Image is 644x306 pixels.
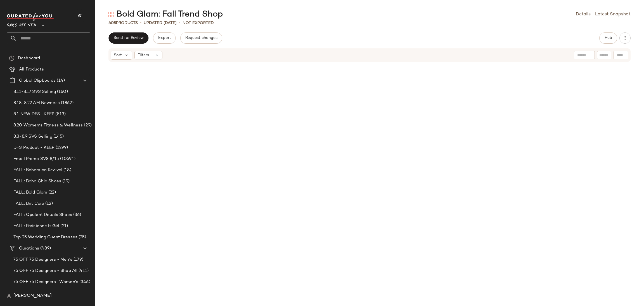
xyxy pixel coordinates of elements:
span: (160) [56,89,68,95]
span: (18) [62,167,71,173]
span: (10591) [59,156,75,162]
span: FALL: Bold Glam [13,189,47,196]
span: (21) [59,223,68,229]
span: Request changes [185,36,217,40]
span: (1299) [55,145,68,151]
span: Dashboard [18,55,40,62]
span: 8.20 Women's Fitness & Wellness [13,122,83,129]
span: Email Promo SVS 8/15 [13,156,59,162]
div: Products [108,20,138,26]
a: Latest Snapshot [595,11,631,18]
span: (25) [77,234,86,241]
span: DFS Product - KEEP [13,145,55,151]
button: Send for Review [108,32,148,44]
span: (14) [56,77,65,84]
img: svg%3e [7,294,11,298]
span: (29) [83,122,92,129]
p: updated [DATE] [144,20,177,26]
button: Request changes [180,32,222,44]
span: (513) [54,111,66,117]
span: 75 OFF 75 Designers- Women's [13,279,78,285]
span: (489) [39,245,51,252]
button: Export [153,32,176,44]
span: Saks OFF 5TH [7,19,36,29]
span: • [140,20,141,26]
span: (346) [78,279,90,285]
span: (22) [47,189,56,196]
span: 75 OFF 75 Designers - Shop All [13,268,77,274]
button: Hub [599,32,617,44]
span: 75 OFF 75 Designers - Men's [13,256,72,263]
span: (19) [61,178,70,185]
span: Hub [604,36,612,40]
span: • [179,20,180,26]
span: 8.18-8.22 AM Newness [13,100,60,106]
span: (12) [44,201,53,207]
span: (36) [72,212,81,218]
img: svg%3e [9,55,15,61]
span: Send for Review [113,36,144,40]
span: (411) [77,268,89,274]
span: FALL: Parisienne It Girl [13,223,59,229]
div: Bold Glam: Fall Trend Shop [108,9,223,20]
a: Details [576,11,591,18]
span: (179) [72,256,84,263]
span: FALL: Opulent Details Shoes [13,212,72,218]
span: Global Clipboards [19,77,56,84]
span: 8.1 NEW DFS -KEEP [13,111,54,117]
span: (1862) [60,100,74,106]
span: FALL: Brit Core [13,201,44,207]
span: FALL: Bohemian Revival [13,167,62,173]
span: (282) [80,290,91,296]
span: Export [158,36,171,40]
span: [PERSON_NAME] [13,293,52,299]
img: svg%3e [108,12,114,17]
span: Filters [138,52,149,58]
span: Top 25 Wedding Guest Dresses [13,234,77,241]
span: 605 [108,21,116,25]
img: cfy_white_logo.C9jOOHJF.svg [7,13,54,21]
p: Not Exported [183,20,214,26]
span: (145) [52,133,64,140]
span: All Products [19,66,44,73]
span: 80 designers up to 80% OFF: All [13,290,80,296]
span: 8.11-8.17 SVS Selling [13,89,56,95]
span: Curations [19,245,39,252]
span: 8.3-8.9 SVS Selling [13,133,52,140]
span: FALL: Boho Chic Shoes [13,178,61,185]
span: Sort [114,52,122,58]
